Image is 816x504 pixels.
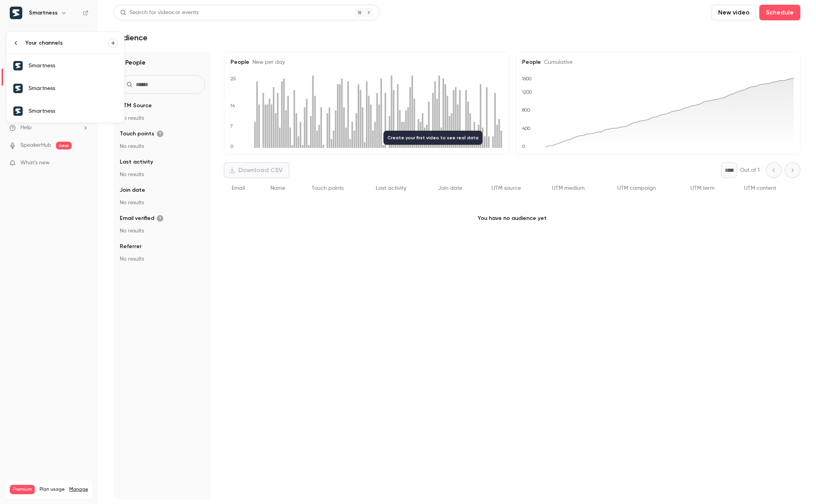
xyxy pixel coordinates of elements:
img: Smartness [13,61,23,70]
img: Smartness [13,84,23,93]
div: Smartness [29,85,118,92]
div: Smartness [29,107,118,115]
div: Smartness [29,62,118,70]
img: Smartness [13,106,23,116]
div: Your channels [25,39,108,47]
